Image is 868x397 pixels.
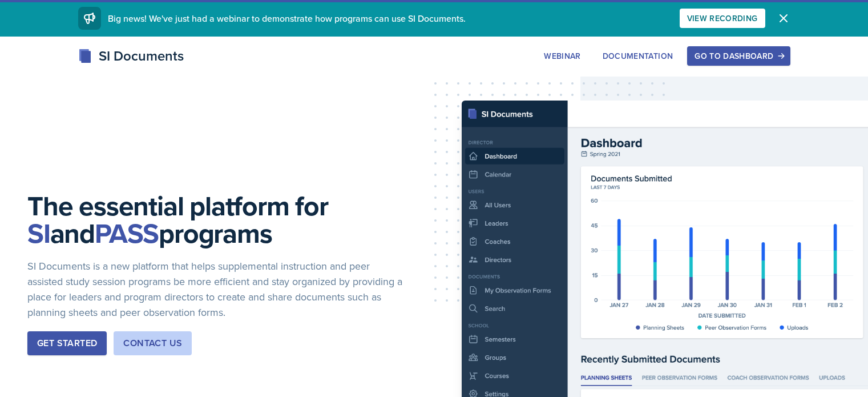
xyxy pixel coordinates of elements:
[108,12,466,25] span: Big news! We've just had a webinar to demonstrate how programs can use SI Documents.
[544,51,580,61] div: Webinar
[37,336,97,350] div: Get Started
[78,46,184,66] div: SI Documents
[114,331,192,355] button: Contact Us
[687,14,758,23] div: View Recording
[680,9,765,28] button: View Recording
[595,46,681,66] button: Documentation
[536,46,588,66] button: Webinar
[603,51,673,61] div: Documentation
[687,46,790,66] button: Go to Dashboard
[695,51,782,61] div: Go to Dashboard
[27,331,107,355] button: Get Started
[123,336,182,350] div: Contact Us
